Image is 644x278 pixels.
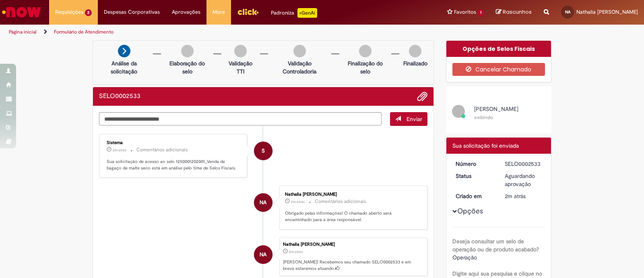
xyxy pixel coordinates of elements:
span: Sua solicitação foi enviada [452,142,519,149]
span: S [262,141,265,161]
img: img-circle-grey.png [293,45,306,57]
span: Favoritos [454,8,476,16]
img: click_logo_yellow_360x200.png [237,6,259,18]
span: Rascunhos [503,8,532,16]
div: Nathalia Roberta Cerri De Sant Anna [254,193,272,212]
span: 1 [478,9,484,16]
div: System [254,142,272,160]
small: exibindo [474,114,493,121]
p: Validação Controladoria [272,59,328,75]
div: 29/09/2025 11:01:47 [505,192,542,200]
dt: Criado em [450,192,499,200]
span: 2m atrás [291,199,305,204]
img: ServiceNow [1,4,42,20]
small: Comentários adicionais [136,146,188,153]
span: Requisições [55,8,83,16]
p: Elaboração do selo [165,59,209,75]
img: img-circle-grey.png [234,45,247,57]
a: Formulário de Atendimento [54,29,114,35]
div: Padroniza [271,8,317,18]
span: 2m atrás [505,192,526,200]
b: Deseja consultar um selo de operação ou de produto acabado? [452,238,539,253]
span: Despesas Corporativas [104,8,160,16]
p: Sua solicitação de acesso ao selo 1250001202001_Venda de bagaço de malte seco está em análise pel... [107,159,241,171]
textarea: Digite sua mensagem aqui... [99,112,382,126]
small: Comentários adicionais [315,198,366,205]
div: Nathalia [PERSON_NAME] [283,242,423,247]
p: Validação TTI [225,59,256,75]
dt: Número [450,160,499,168]
span: Operação [452,254,477,261]
p: Análise da solicitação [99,59,149,75]
a: Página inicial [9,29,37,35]
p: Obrigado pelas informações! O chamado aberto será encaminhado para a área responsável. [285,210,419,223]
img: arrow-next.png [118,45,130,57]
span: NA [565,9,570,15]
div: Opções de Selos Fiscais [446,41,551,57]
ul: Trilhas de página [6,25,423,40]
time: 29/09/2025 11:01:47 [505,192,526,200]
span: NA [260,193,266,212]
div: Aguardando aprovação [505,172,542,188]
p: Finalizado [403,59,427,67]
span: 2 [85,9,92,16]
p: [PERSON_NAME]! Recebemos seu chamado SELO0002533 e em breve estaremos atuando. [283,259,423,272]
time: 29/09/2025 11:01:46 [291,199,305,204]
img: img-circle-grey.png [359,45,372,57]
time: 29/09/2025 11:01:47 [289,249,303,254]
p: +GenAi [297,8,317,18]
h2: SELO0002533 Histórico de tíquete [99,93,140,100]
span: Aprovações [172,8,200,16]
li: Nathalia Roberta Cerri De Sant Anna [99,238,427,276]
span: 2m atrás [113,148,126,153]
span: Nathalia [PERSON_NAME] [576,8,638,15]
span: [PERSON_NAME] [474,105,518,113]
dt: Status [450,172,499,180]
button: Cancelar Chamado [452,63,545,76]
button: Adicionar anexos [417,91,427,102]
div: Sistema [107,140,241,145]
span: Enviar [407,115,422,123]
button: Enviar [390,112,427,126]
time: 29/09/2025 11:01:50 [113,148,126,153]
img: img-circle-grey.png [181,45,194,57]
a: Rascunhos [496,8,532,16]
div: Nathalia Roberta Cerri De Sant Anna [254,245,272,264]
span: More [213,8,225,16]
p: Finalização do selo [343,59,387,75]
img: img-circle-grey.png [409,45,421,57]
div: Nathalia [PERSON_NAME] [285,192,419,197]
span: NA [260,245,266,264]
div: SELO0002533 [505,160,542,168]
span: 2m atrás [289,249,303,254]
